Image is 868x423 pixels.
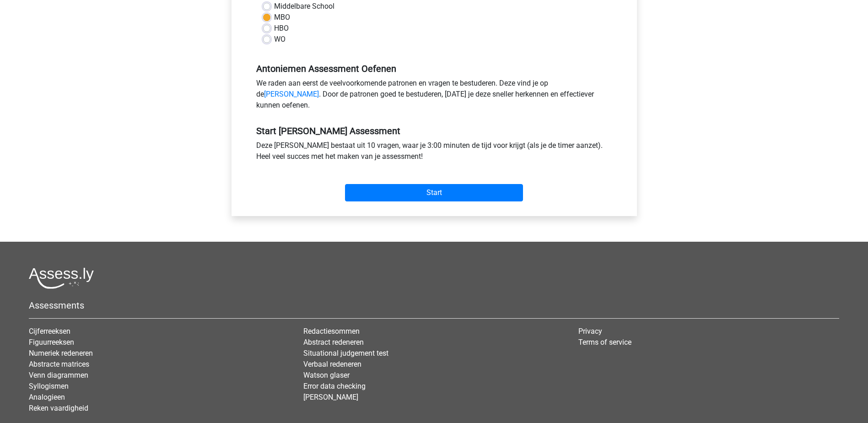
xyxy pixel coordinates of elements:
[274,23,289,34] label: HBO
[578,327,602,336] a: Privacy
[274,34,286,45] label: WO
[29,338,74,347] a: Figuurreeksen
[256,63,612,74] h5: Antoniemen Assessment Oefenen
[274,12,290,23] label: MBO
[578,338,631,347] a: Terms of service
[303,382,366,390] a: Error data checking
[303,393,358,401] a: [PERSON_NAME]
[249,78,619,114] div: We raden aan eerst de veelvoorkomende patronen en vragen te bestuderen. Deze vind je op de . Door...
[29,360,89,369] a: Abstracte matrices
[264,90,319,98] a: [PERSON_NAME]
[303,327,360,336] a: Redactiesommen
[303,371,350,380] a: Watson glaser
[29,327,70,336] a: Cijferreeksen
[29,371,88,380] a: Venn diagrammen
[345,184,523,201] input: Start
[303,349,388,358] a: Situational judgement test
[303,360,361,369] a: Verbaal redeneren
[29,300,839,311] h5: Assessments
[256,125,612,136] h5: Start [PERSON_NAME] Assessment
[29,393,65,401] a: Analogieen
[29,382,69,390] a: Syllogismen
[249,140,619,166] div: Deze [PERSON_NAME] bestaat uit 10 vragen, waar je 3:00 minuten de tijd voor krijgt (als je de tim...
[29,267,94,289] img: Assessly logo
[274,1,334,12] label: Middelbare School
[29,404,88,412] a: Reken vaardigheid
[303,338,364,347] a: Abstract redeneren
[29,349,93,358] a: Numeriek redeneren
